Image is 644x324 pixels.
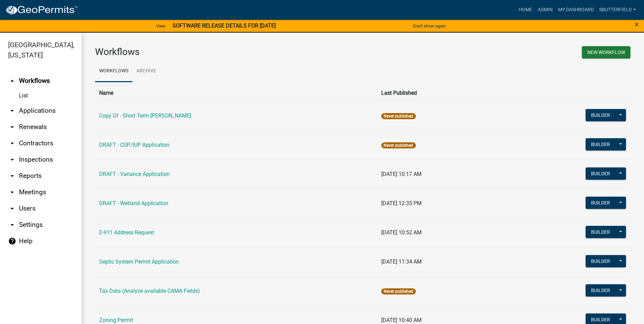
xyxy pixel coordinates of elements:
a: Septic System Permit Application [99,258,179,265]
button: Builder [586,167,615,180]
a: Copy Of - Short Term [PERSON_NAME] [99,112,191,119]
button: Builder [586,109,615,121]
i: arrow_drop_down [8,156,16,164]
button: Builder [586,284,615,296]
span: Never published [381,113,416,119]
strong: SOFTWARE RELEASE DETAILS FOR [DATE] [172,22,276,29]
button: Builder [586,255,615,267]
h3: Workflows [95,46,358,58]
span: [DATE] 10:52 AM [381,229,422,236]
i: arrow_drop_down [8,204,16,213]
a: Admin [535,3,555,16]
i: help [8,237,16,245]
span: Never published [381,142,416,148]
i: arrow_drop_down [8,221,16,229]
a: Home [516,3,535,16]
span: [DATE] 11:34 AM [381,258,422,265]
span: [DATE] 10:40 AM [381,317,422,323]
th: Last Published [377,85,503,101]
a: DRAFT - CUP/IUP Application [99,142,169,148]
a: My Dashboard [555,3,596,16]
a: View [153,20,168,32]
th: Name [95,85,377,101]
button: Builder [586,197,615,209]
a: Sbutterfield [596,3,639,16]
button: Close [634,20,639,29]
a: Zoning Permit [99,317,133,323]
a: DRAFT - Wetland Application [99,200,168,206]
a: Tax Data (Analyze available CAMA Fields) [99,288,200,294]
span: [DATE] 12:35 PM [381,200,422,206]
i: arrow_drop_down [8,107,16,115]
button: Builder [586,226,615,238]
i: arrow_drop_down [8,139,16,147]
a: DRAFT - Variance Application [99,171,170,177]
span: × [634,20,639,29]
a: Workflows [95,60,132,82]
button: Builder [586,138,615,150]
a: Archive [132,60,160,82]
a: E-911 Address Request [99,229,154,236]
span: Never published [381,288,416,294]
span: [DATE] 10:17 AM [381,171,422,177]
button: Don't show again [410,20,448,32]
button: New Workflow [582,46,630,58]
i: arrow_drop_down [8,172,16,180]
i: arrow_drop_down [8,188,16,196]
i: arrow_drop_up [8,77,16,85]
i: arrow_drop_down [8,123,16,131]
